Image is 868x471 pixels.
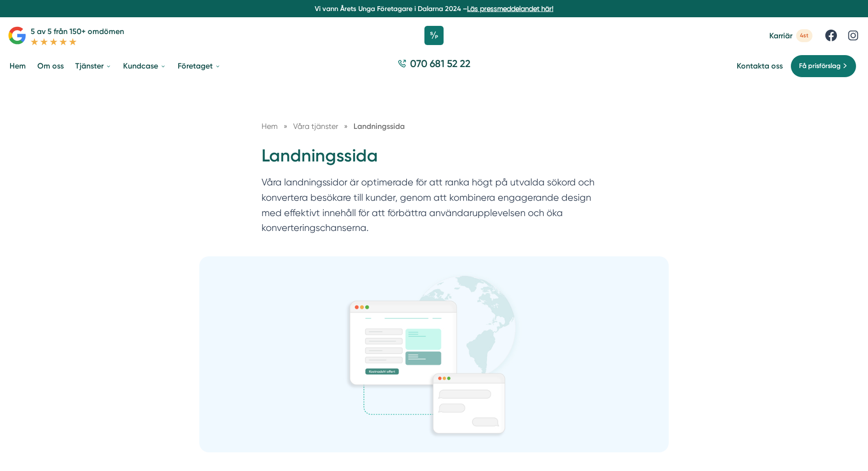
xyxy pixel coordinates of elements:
span: » [284,120,287,132]
a: Kontakta oss [737,61,783,70]
a: Företaget [176,54,223,78]
a: Kundcase [121,54,168,78]
span: » [344,120,348,132]
img: Landningssida, Landningssidor, leads [199,256,669,452]
span: Våra tjänster [293,122,338,131]
a: Våra tjänster [293,122,340,131]
span: 4st [796,29,812,42]
p: Våra landningssidor är optimerade för att ranka högt på utvalda sökord och konvertera besökare ti... [262,175,606,240]
h1: Landningssida [262,144,606,175]
span: Få prisförslag [799,61,841,71]
a: Karriär 4st [769,29,812,42]
span: Karriär [769,31,792,40]
a: Landningssida [354,122,405,131]
p: 5 av 5 från 150+ omdömen [31,25,124,37]
a: Tjänster [73,54,114,78]
p: Vi vann Årets Unga Företagare i Dalarna 2024 – [4,4,864,13]
a: 070 681 52 22 [394,57,474,75]
a: Läs pressmeddelandet här! [467,5,553,12]
a: Om oss [35,54,66,78]
nav: Breadcrumb [262,120,606,132]
a: Hem [8,54,28,78]
a: Få prisförslag [790,55,857,78]
a: Hem [262,122,278,131]
span: 070 681 52 22 [410,57,470,70]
